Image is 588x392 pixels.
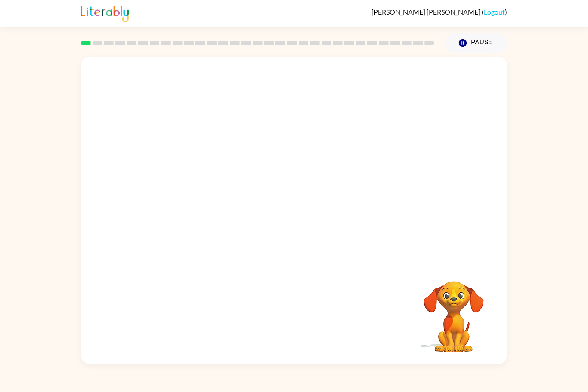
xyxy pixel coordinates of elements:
[371,8,507,16] div: ( )
[81,3,129,22] img: Literably
[445,33,507,53] button: Pause
[411,268,497,354] video: Your browser must support playing .mp4 files to use Literably. Please try using another browser.
[371,8,482,16] span: [PERSON_NAME] [PERSON_NAME]
[484,8,505,16] a: Logout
